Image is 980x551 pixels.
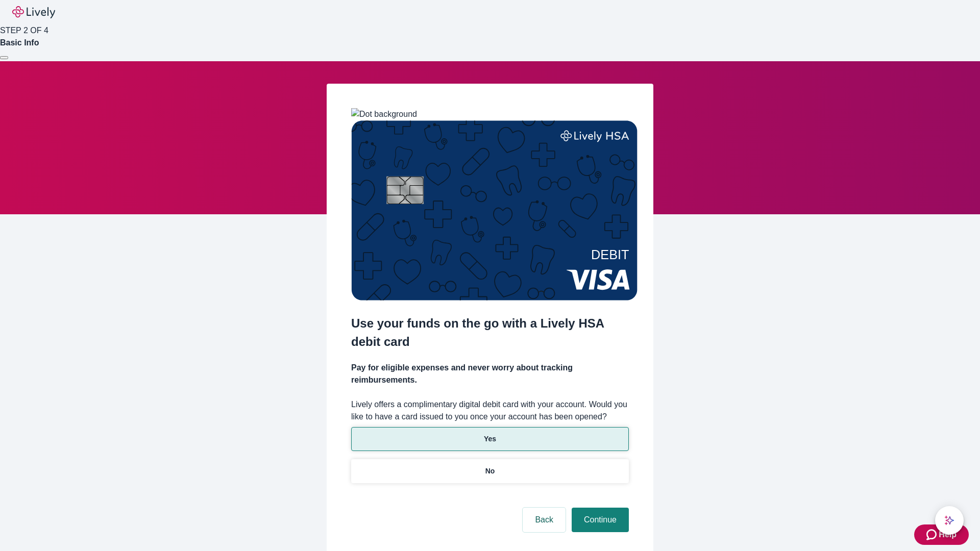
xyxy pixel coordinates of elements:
[944,515,954,525] svg: Lively AI Assistant
[351,427,629,451] button: Yes
[351,108,417,120] img: Dot background
[935,506,964,535] button: chat
[572,508,629,532] button: Continue
[485,466,495,477] p: No
[351,120,638,300] img: Debit card
[914,524,969,545] button: Zendesk support iconHelp
[484,434,496,444] p: Yes
[351,314,629,351] h2: Use your funds on the go with a Lively HSA debit card
[523,508,566,532] button: Back
[12,6,55,18] img: Lively
[351,398,629,423] label: Lively offers a complimentary digital debit card with your account. Would you like to have a card...
[939,529,957,541] span: Help
[351,459,629,483] button: No
[926,529,939,541] svg: Zendesk support icon
[351,362,629,386] h4: Pay for eligible expenses and never worry about tracking reimbursements.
